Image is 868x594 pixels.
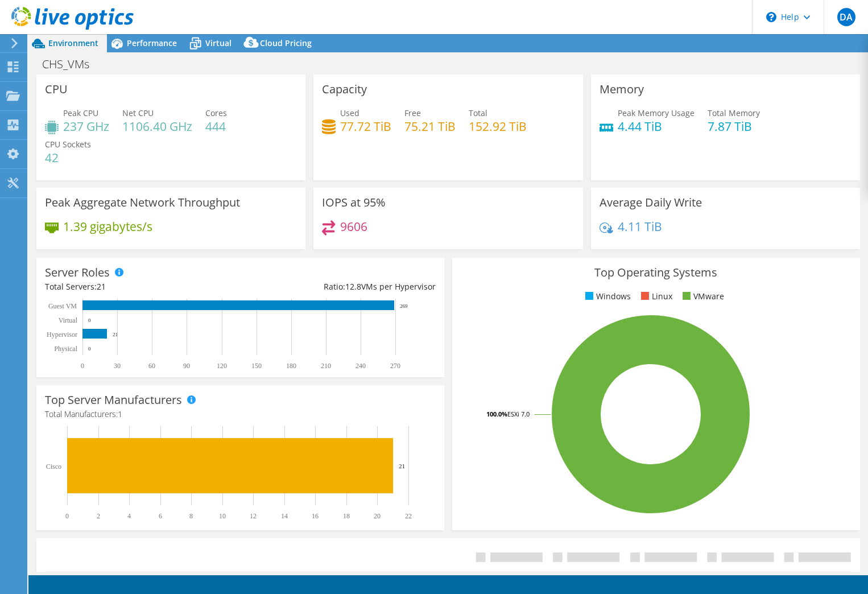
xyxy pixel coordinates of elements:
span: Free [404,108,421,118]
span: Cores [205,108,227,118]
h3: Peak Aggregate Network Throughput [45,196,240,209]
text: 2 [97,512,100,520]
text: 0 [88,346,91,352]
text: Physical [54,345,77,353]
text: 6 [159,512,162,520]
span: Total [469,108,487,118]
text: 21 [113,332,118,337]
h3: Capacity [322,83,367,96]
h4: 9606 [340,220,367,233]
span: Environment [48,38,98,48]
text: 90 [183,362,190,370]
span: Used [340,108,359,118]
text: 22 [405,512,412,520]
text: 210 [321,362,331,370]
text: 180 [286,362,296,370]
span: Performance [127,38,177,48]
h4: 77.72 TiB [340,120,391,133]
li: VMware [680,290,724,303]
div: Total Servers: [45,280,240,293]
h3: Average Daily Write [600,196,702,209]
li: Windows [582,290,631,303]
text: 0 [65,512,69,520]
span: Peak Memory Usage [618,108,695,118]
tspan: ESXi 7.0 [507,410,530,418]
h4: 4.44 TiB [618,120,695,133]
span: Cloud Pricing [260,38,312,48]
h4: 1.39 gigabytes/s [63,220,152,233]
h4: 42 [45,151,91,164]
span: 1 [118,409,122,419]
text: Virtual [59,316,78,324]
text: 270 [390,362,400,370]
h3: Top Server Manufacturers [45,394,182,406]
text: 14 [281,512,288,520]
text: 10 [219,512,226,520]
text: 18 [343,512,350,520]
h4: 444 [205,120,227,133]
text: 30 [114,362,121,370]
text: Hypervisor [47,331,77,339]
text: Guest VM [48,302,77,310]
text: 0 [88,317,91,323]
h4: Total Manufacturers: [45,408,436,420]
text: 4 [127,512,131,520]
text: 240 [356,362,366,370]
h4: 75.21 TiB [404,120,456,133]
div: Ratio: VMs per Hypervisor [240,280,435,293]
h3: CPU [45,83,68,96]
text: 120 [217,362,227,370]
text: Cisco [46,463,61,471]
h4: 152.92 TiB [469,120,527,133]
text: 60 [148,362,155,370]
li: Linux [638,290,672,303]
text: 269 [400,303,408,309]
text: 20 [374,512,381,520]
text: 0 [81,362,84,370]
h1: CHS_VMs [37,58,107,71]
span: Peak CPU [63,108,98,118]
text: 150 [251,362,262,370]
h4: 7.87 TiB [708,120,760,133]
h3: Server Roles [45,266,110,279]
text: 12 [250,512,257,520]
svg: \n [766,12,776,22]
span: 12.8 [345,281,361,292]
tspan: 100.0% [486,410,507,418]
h4: 4.11 TiB [618,220,662,233]
text: 8 [189,512,193,520]
text: 16 [312,512,319,520]
h3: IOPS at 95% [322,196,386,209]
h4: 1106.40 GHz [122,120,192,133]
span: Net CPU [122,108,154,118]
span: Virtual [205,38,232,48]
span: 21 [97,281,106,292]
span: Total Memory [708,108,760,118]
text: 21 [399,463,405,469]
h3: Top Operating Systems [461,266,852,279]
h4: 237 GHz [63,120,109,133]
span: DA [837,8,855,26]
h3: Memory [600,83,644,96]
span: CPU Sockets [45,139,91,150]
